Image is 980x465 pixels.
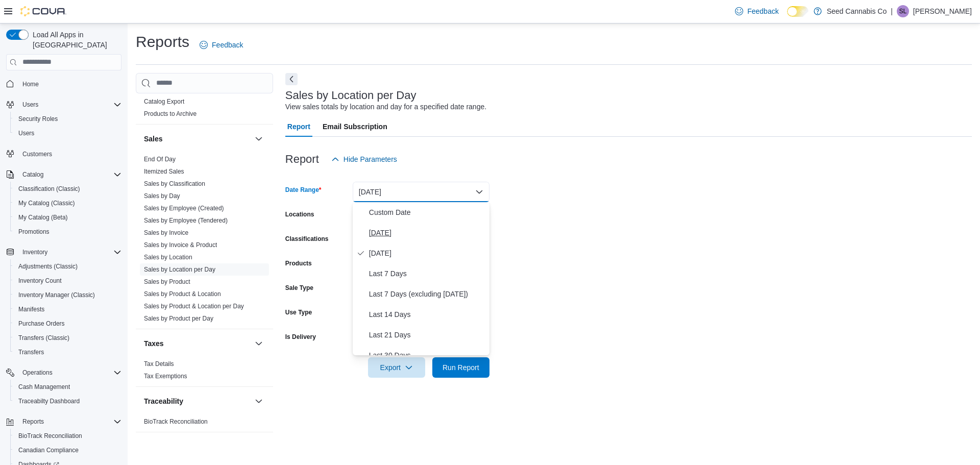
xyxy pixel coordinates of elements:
button: Sales [144,134,251,144]
a: BioTrack Reconciliation [14,430,86,442]
a: Manifests [14,303,48,315]
span: Adjustments (Classic) [18,262,78,271]
button: Users [2,97,126,112]
a: Canadian Compliance [14,444,83,456]
span: Inventory Count [14,275,121,287]
a: Purchase Orders [14,317,69,330]
button: Purchase Orders [10,316,126,331]
span: Export [374,357,419,378]
span: SL [899,5,907,17]
span: Manifests [14,303,121,315]
img: Cova [20,6,66,16]
label: Sale Type [285,284,313,292]
span: Last 14 Days [369,308,485,321]
span: My Catalog (Beta) [14,211,121,224]
button: Promotions [10,225,126,239]
span: Customers [22,150,52,158]
a: Tax Details [144,360,174,368]
span: Last 7 Days [369,267,485,280]
button: Classification (Classic) [10,182,126,196]
button: Export [368,357,425,378]
span: Users [22,101,38,109]
button: Canadian Compliance [10,443,126,457]
span: Reports [18,415,121,428]
div: Taxes [136,358,273,386]
label: Use Type [285,308,312,316]
span: Classification (Classic) [14,183,121,195]
a: Sales by Product & Location per Day [144,303,244,310]
span: Last 30 Days [369,349,485,361]
span: Catalog [22,170,43,179]
button: Taxes [144,338,251,349]
span: Inventory Count [18,277,62,285]
a: BioTrack Reconciliation [144,418,208,425]
span: Run Report [443,362,479,373]
span: Sales by Product [144,278,190,286]
a: Cash Management [14,381,74,393]
span: Sales by Invoice & Product [144,241,217,249]
span: Sales by Product per Day [144,314,213,323]
a: Home [18,78,43,90]
label: Classifications [285,235,329,243]
button: Traceability [144,396,251,406]
button: Traceability [253,395,265,407]
a: Classification (Classic) [14,183,84,195]
button: Taxes [253,337,265,350]
a: Sales by Location [144,254,192,261]
button: Cash Management [10,380,126,394]
button: Inventory [2,245,126,259]
span: Manifests [18,305,44,313]
span: Promotions [18,228,50,236]
span: Transfers [18,348,44,356]
span: [DATE] [369,247,485,259]
a: My Catalog (Beta) [14,211,72,224]
span: Operations [18,366,121,379]
a: Sales by Product [144,278,190,285]
div: Shawntel Lunn [897,5,909,17]
button: [DATE] [353,182,489,202]
button: Run Report [432,357,489,378]
button: Operations [18,366,57,379]
button: Catalog [2,167,126,182]
span: Security Roles [14,113,121,125]
a: My Catalog (Classic) [14,197,79,209]
button: Transfers [10,345,126,359]
span: Sales by Product & Location per Day [144,302,244,310]
h3: Taxes [144,338,164,349]
a: Sales by Invoice [144,229,188,236]
div: View sales totals by location and day for a specified date range. [285,102,486,112]
span: Users [18,99,121,111]
div: Sales [136,153,273,329]
a: Itemized Sales [144,168,184,175]
button: Home [2,77,126,91]
span: Load All Apps in [GEOGRAPHIC_DATA] [29,30,121,50]
div: Traceability [136,415,273,432]
label: Products [285,259,312,267]
span: Operations [22,369,53,377]
span: End Of Day [144,155,176,163]
span: Cash Management [18,383,70,391]
button: My Catalog (Classic) [10,196,126,210]
a: Catalog Export [144,98,184,105]
span: Canadian Compliance [14,444,121,456]
span: Sales by Day [144,192,180,200]
p: Seed Cannabis Co [827,5,887,17]
p: | [891,5,893,17]
label: Is Delivery [285,333,316,341]
span: Transfers (Classic) [18,334,69,342]
input: Dark Mode [787,6,808,17]
p: [PERSON_NAME] [913,5,972,17]
button: Users [18,99,42,111]
span: Tax Details [144,360,174,368]
a: Inventory Manager (Classic) [14,289,99,301]
span: Inventory Manager (Classic) [14,289,121,301]
span: Report [287,116,310,137]
button: Inventory Count [10,274,126,288]
button: Reports [2,414,126,429]
a: Sales by Invoice & Product [144,241,217,249]
a: Transfers (Classic) [14,332,73,344]
a: Traceabilty Dashboard [14,395,84,407]
span: Feedback [747,6,778,16]
a: Feedback [195,35,247,55]
label: Locations [285,210,314,218]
